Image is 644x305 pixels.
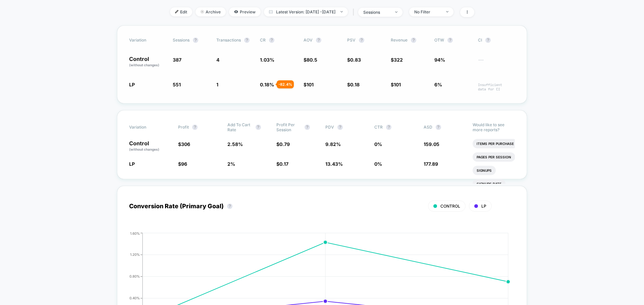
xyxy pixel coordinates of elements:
[347,57,361,63] span: $
[473,152,515,162] li: Pages Per Session
[216,57,219,63] span: 4
[129,82,135,87] span: LP
[478,58,515,68] span: ---
[386,125,391,130] button: ?
[196,7,226,16] span: Archive
[350,57,361,63] span: 0.83
[276,141,290,147] span: $
[374,161,382,167] span: 0 %
[436,125,441,130] button: ?
[304,57,317,63] span: $
[337,125,343,130] button: ?
[181,141,190,147] span: 306
[424,141,439,147] span: 159.05
[173,57,181,63] span: 387
[434,57,445,63] span: 94%
[473,166,496,175] li: Signups
[340,11,343,12] img: end
[478,83,515,91] span: Insufficient data for CI
[307,57,317,63] span: 80.5
[325,141,341,147] span: 9.82 %
[414,9,441,14] div: No Filter
[325,161,343,167] span: 13.43 %
[304,37,313,43] span: AOV
[260,82,274,87] span: 0.18 %
[227,141,243,147] span: 2.58 %
[411,37,416,43] button: ?
[129,161,135,167] span: LP
[170,7,192,16] span: Edit
[229,7,261,16] span: Preview
[394,57,403,63] span: 322
[216,37,241,43] span: Transactions
[325,125,334,130] span: PDV
[478,37,515,43] span: CI
[129,296,140,300] tspan: 0.40%
[227,161,235,167] span: 2 %
[347,82,360,87] span: $
[347,37,356,43] span: PSV
[391,37,408,43] span: Revenue
[130,252,140,256] tspan: 1.20%
[129,141,171,152] p: Control
[434,82,442,87] span: 6%
[434,37,471,43] span: OTW
[173,37,190,43] span: Sessions
[307,82,314,87] span: 101
[374,141,382,147] span: 0 %
[129,63,159,67] span: (without changes)
[473,122,515,132] p: Would like to see more reports?
[395,11,397,13] img: end
[129,56,166,68] p: Control
[178,141,190,147] span: $
[201,10,204,13] img: end
[175,10,178,13] img: edit
[192,125,198,130] button: ?
[216,82,218,87] span: 1
[446,11,448,12] img: end
[391,82,401,87] span: $
[481,204,486,209] span: LP
[178,161,187,167] span: $
[391,57,403,63] span: $
[394,82,401,87] span: 101
[359,37,364,43] button: ?
[227,204,232,209] button: ?
[181,161,187,167] span: 96
[129,122,166,132] span: Variation
[374,125,383,130] span: CTR
[269,37,274,43] button: ?
[227,122,252,132] span: Add To Cart Rate
[269,10,273,13] img: calendar
[279,161,288,167] span: 0.17
[178,125,189,130] span: Profit
[424,161,438,167] span: 177.89
[244,37,250,43] button: ?
[193,37,198,43] button: ?
[485,37,491,43] button: ?
[276,122,301,132] span: Profit Per Session
[276,161,288,167] span: $
[424,125,432,130] span: ASD
[129,37,166,43] span: Variation
[473,179,505,188] li: Signups Rate
[316,37,321,43] button: ?
[440,204,460,209] span: CONTROL
[264,7,348,16] span: Latest Version: [DATE] - [DATE]
[473,139,518,148] li: Items Per Purchase
[304,82,314,87] span: $
[256,125,261,130] button: ?
[351,7,358,17] span: |
[129,147,159,151] span: (without changes)
[260,57,274,63] span: 1.03 %
[350,82,360,87] span: 0.18
[305,125,310,130] button: ?
[130,231,140,235] tspan: 1.60%
[363,10,390,15] div: sessions
[173,82,181,87] span: 551
[129,274,140,278] tspan: 0.80%
[277,80,294,88] div: - 82.4 %
[447,37,453,43] button: ?
[279,141,290,147] span: 0.79
[260,37,266,43] span: CR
